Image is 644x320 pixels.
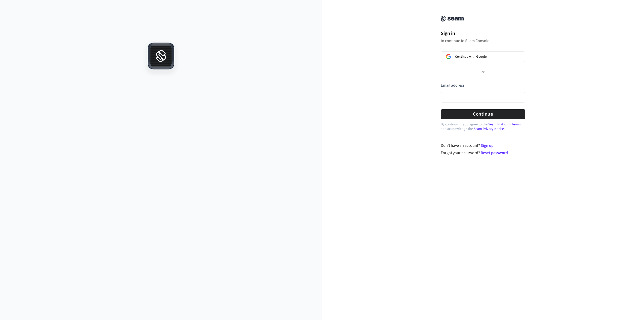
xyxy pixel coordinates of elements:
[481,70,485,75] p: or
[441,83,465,88] label: Email address
[441,143,526,149] div: Don't have an account?
[481,143,494,148] a: Sign up
[455,55,487,59] span: Continue with Google
[446,54,451,59] img: Sign in with Google
[441,30,525,37] h1: Sign in
[441,16,464,22] img: Seam Console
[441,51,525,62] button: Sign in with GoogleContinue with Google
[441,38,525,43] p: to continue to Seam Console
[481,150,508,156] a: Reset password
[488,122,521,127] a: Seam Platform Terms
[441,109,525,119] button: Continue
[441,150,526,156] div: Forgot your password?
[474,126,504,131] a: Seam Privacy Notice
[441,122,525,131] p: By continuing, you agree to the and acknowledge the .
